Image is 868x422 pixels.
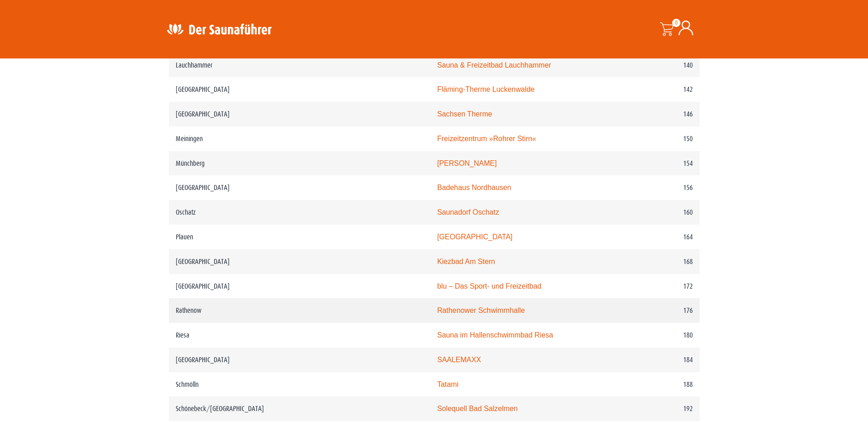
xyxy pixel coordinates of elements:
a: [PERSON_NAME] [437,159,496,167]
td: [GEOGRAPHIC_DATA] [169,249,431,274]
a: Solequell Bad Salzelmen [437,405,518,412]
a: [GEOGRAPHIC_DATA] [437,233,512,241]
td: 140 [616,53,700,78]
a: Saunadorf Oschatz [437,208,499,216]
td: 164 [616,225,700,249]
a: blu – Das Sport- und Freizeitbad [437,282,541,290]
td: Plauen [169,225,431,249]
td: Münchberg [169,151,431,176]
a: SAALEMAXX [437,356,481,364]
td: 156 [616,175,700,200]
td: 160 [616,200,700,225]
td: [GEOGRAPHIC_DATA] [169,348,431,372]
td: 184 [616,348,700,372]
td: Schönebeck/[GEOGRAPHIC_DATA] [169,396,431,421]
td: 168 [616,249,700,274]
a: Sachsen Therme [437,110,492,118]
span: 0 [672,19,680,27]
td: Rathenow [169,298,431,323]
td: 146 [616,102,700,127]
td: 180 [616,323,700,348]
td: 142 [616,77,700,102]
td: [GEOGRAPHIC_DATA] [169,274,431,299]
td: 188 [616,372,700,397]
td: Meiningen [169,127,431,151]
a: Sauna & Freizeitbad Lauchhammer [437,61,551,69]
td: Lauchhammer [169,53,431,78]
a: Sauna im Hallenschwimmbad Riesa [437,331,553,339]
td: 150 [616,127,700,151]
td: [GEOGRAPHIC_DATA] [169,102,431,127]
a: Fläming-Therme Luckenwalde [437,85,534,93]
a: Rathenower Schwimmhalle [437,306,525,314]
td: [GEOGRAPHIC_DATA] [169,175,431,200]
a: Freizeitzentrum »Rohrer Stirn« [437,135,536,142]
a: Kiezbad Am Stern [437,258,495,265]
td: 192 [616,396,700,421]
td: 172 [616,274,700,299]
td: 176 [616,298,700,323]
td: Oschatz [169,200,431,225]
a: Tatami [437,380,458,388]
a: Badehaus Nordhausen [437,184,511,191]
td: [GEOGRAPHIC_DATA] [169,77,431,102]
td: Riesa [169,323,431,348]
td: Schmölln [169,372,431,397]
td: 154 [616,151,700,176]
